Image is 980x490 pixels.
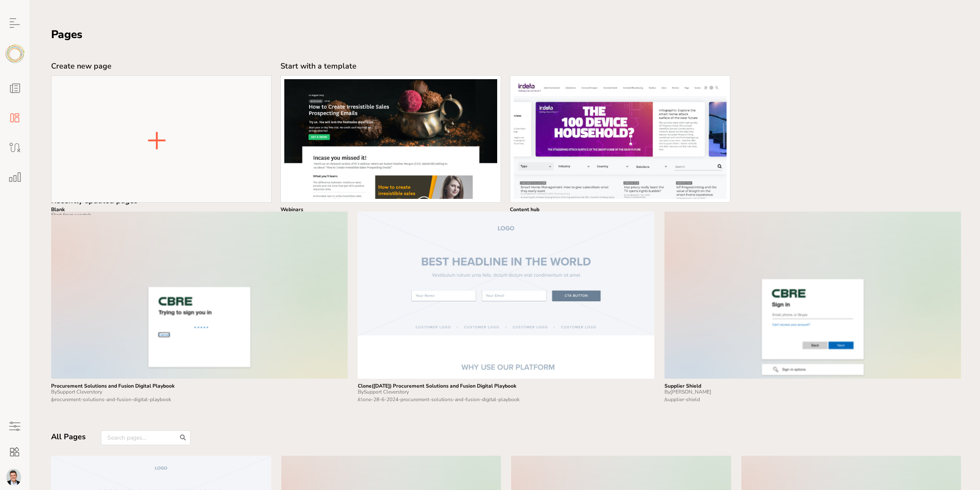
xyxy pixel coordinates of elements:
span: /clone-28-6-2024-procurement-solutions-and-fusion-digital-playbook [358,396,520,403]
div: Procurement Solutions and Fusion Digital Playbook [51,383,348,389]
span: /procurement-solutions-and-fusion-digital-playbook [51,396,171,403]
h5: Start with a template [280,62,501,72]
div: Supplier Shield [664,383,961,389]
div: Clone([DATE]) Procurement Solutions and Fusion Digital Playbook [358,383,654,389]
div: By Support Cleverstory [51,389,348,395]
span: /supplier-shield [664,396,700,403]
div: Blank [51,207,272,212]
div: Webinars [280,207,501,212]
img: logo.svg [5,44,24,63]
h2: All Pages [51,432,86,442]
div: Content hub [510,207,730,212]
h5: Create new page [51,62,272,72]
div: Start from scratch [51,212,272,217]
img: 87051f51-e30b-4e1a-9566-3a48c5d44964 [6,469,21,486]
button: + [142,117,171,161]
input: Search pages... [101,430,191,445]
div: By [PERSON_NAME] [664,389,961,395]
div: By Support Cleverstory [358,389,654,395]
